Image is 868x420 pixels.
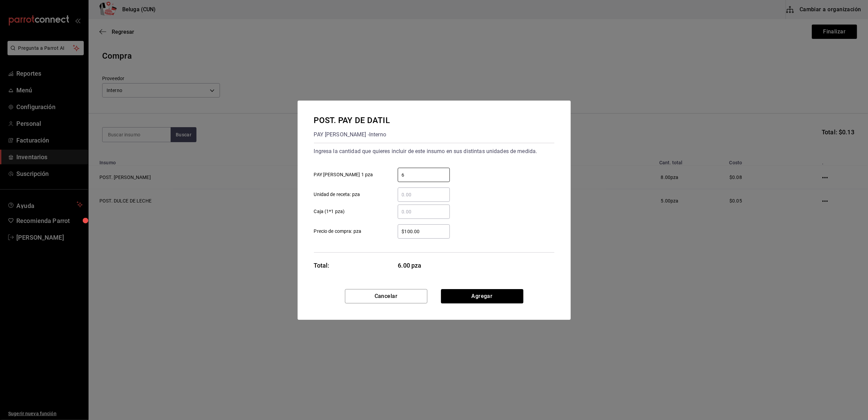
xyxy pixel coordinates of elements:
div: POST. PAY DE DATIL [314,114,390,126]
span: Caja (1*1 pza) [314,208,345,215]
input: Precio de compra: pza [398,227,450,236]
div: Total: [314,261,330,270]
span: 6.00 pza [398,261,450,270]
span: Unidad de receta: pza [314,191,360,198]
input: Caja (1*1 pza) [398,208,450,216]
span: Precio de compra: pza [314,228,362,235]
div: PAY [PERSON_NAME] - Interno [314,129,390,140]
button: Agregar [441,289,523,303]
div: Ingresa la cantidad que quieres incluir de este insumo en sus distintas unidades de medida. [314,146,554,157]
button: Cancelar [345,289,427,303]
input: PAY [PERSON_NAME] 1 pza [398,171,450,179]
input: Unidad de receta: pza [398,191,450,199]
span: PAY [PERSON_NAME] 1 pza [314,171,373,178]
